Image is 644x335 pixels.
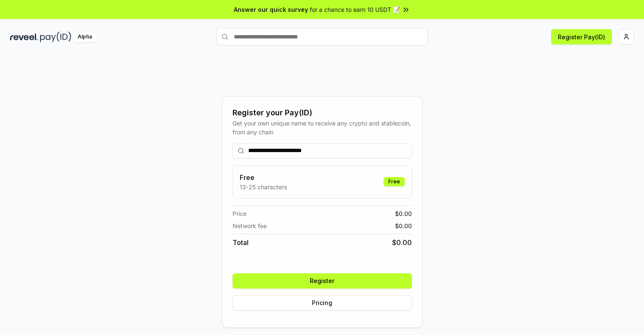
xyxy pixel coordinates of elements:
[73,32,97,42] div: Alpha
[395,221,412,230] span: $ 0.00
[233,295,412,310] button: Pricing
[240,172,287,182] h3: Free
[395,209,412,218] span: $ 0.00
[10,32,38,42] img: reveel_dark
[233,209,246,218] span: Price
[384,177,405,186] div: Free
[310,5,400,14] span: for a chance to earn 10 USDT 📝
[40,32,71,42] img: pay_id
[234,5,308,14] span: Answer our quick survey
[392,237,412,248] span: $ 0.00
[233,273,412,289] button: Register
[233,107,412,119] div: Register your Pay(ID)
[233,237,249,248] span: Total
[233,221,267,230] span: Network fee
[240,182,287,191] p: 13-25 characters
[233,119,412,136] div: Get your own unique name to receive any crypto and stablecoin, from any chain
[551,29,612,44] button: Register Pay(ID)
